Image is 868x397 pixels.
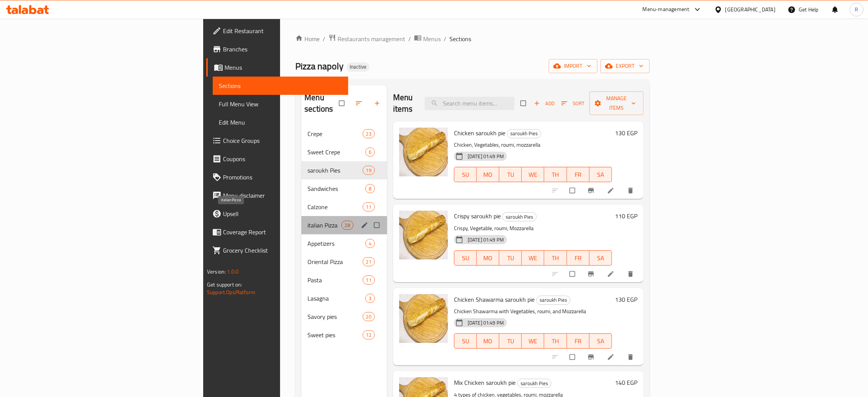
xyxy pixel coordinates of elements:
[363,258,374,266] span: 21
[570,336,586,347] span: FR
[507,129,541,138] div: saroukh Pies
[307,275,362,285] span: Pasta
[522,250,544,266] button: WE
[301,234,387,253] div: Appetizers4
[607,270,616,278] a: Edit menu item
[465,153,507,160] span: [DATE] 01:49 PM
[589,250,612,266] button: SA
[454,140,612,150] p: Chicken, Vegetables, roumi, mozzarella
[223,209,342,218] span: Upsell
[363,129,375,138] div: items
[307,184,365,193] span: Sandwiches
[565,183,581,198] span: Select to update
[350,95,369,112] span: Sort sections
[477,250,499,266] button: MO
[622,266,640,282] button: delete
[223,173,342,182] span: Promotions
[307,166,362,175] span: saroukh Pies
[223,26,342,35] span: Edit Restaurant
[607,187,616,194] a: Edit menu item
[622,182,640,199] button: delete
[206,223,348,241] a: Coverage Report
[499,250,522,266] button: TU
[547,169,564,180] span: TH
[454,167,477,182] button: SU
[592,169,609,180] span: SA
[570,253,586,264] span: FR
[223,246,342,255] span: Grocery Checklist
[449,34,471,43] span: Sections
[502,336,519,347] span: TU
[592,253,609,264] span: SA
[219,118,342,127] span: Edit Menu
[366,295,374,302] span: 3
[393,92,416,115] h2: Menu items
[399,128,448,176] img: Chicken saroukh pie
[365,239,375,248] div: items
[556,98,589,109] span: Sort items
[225,63,342,72] span: Menus
[213,77,348,95] a: Sections
[301,216,387,234] div: italian Pizza28edit
[480,169,496,180] span: MO
[525,336,541,347] span: WE
[454,294,535,305] span: Chicken Shawarma saroukh pie
[565,350,581,364] span: Select to update
[363,167,374,174] span: 19
[363,313,374,320] span: 20
[502,212,537,221] div: saroukh Pies
[549,59,597,73] button: import
[366,149,374,156] span: 6
[307,257,362,266] span: Oriental Pizza
[499,333,522,349] button: TU
[307,330,362,339] span: Sweet pies
[307,147,365,157] span: Sweet Crepe
[444,34,446,43] li: /
[301,289,387,307] div: Lasagna3
[622,349,640,365] button: delete
[465,319,507,327] span: [DATE] 01:49 PM
[295,34,650,44] nav: breadcrumb
[499,167,522,182] button: TU
[503,213,536,221] span: saroukh Pies
[363,130,374,138] span: 23
[301,125,387,143] div: Crepe23
[547,336,564,347] span: TH
[565,267,581,281] span: Select to update
[855,5,858,14] span: R
[301,198,387,216] div: Calzone11
[206,205,348,223] a: Upsell
[223,191,342,200] span: Menu disclaimer
[206,58,348,77] a: Menus
[480,336,496,347] span: MO
[365,294,375,303] div: items
[477,333,499,349] button: MO
[559,98,586,109] button: Sort
[454,307,612,316] p: Chicken Shawarma with Vegetables, roumi, and Mozzarella
[307,129,362,138] div: Crepe
[423,34,441,43] span: Menus
[457,336,474,347] span: SU
[363,277,374,284] span: 11
[363,166,375,175] div: items
[465,236,507,243] span: [DATE] 01:49 PM
[301,161,387,179] div: saroukh Pies19
[338,34,405,43] span: Restaurants management
[223,136,342,145] span: Choice Groups
[615,211,637,221] h6: 110 EGP
[522,333,544,349] button: WE
[365,147,375,157] div: items
[328,34,405,44] a: Restaurants management
[307,221,341,230] span: italian Pizza
[206,168,348,186] a: Promotions
[207,287,255,297] a: Support.OpsPlatform
[607,61,643,71] span: export
[607,353,616,361] a: Edit menu item
[583,182,601,199] button: Branch-specific-item
[307,202,362,211] span: Calzone
[454,210,501,222] span: Crispy saroukh pie
[502,253,519,264] span: TU
[525,253,541,264] span: WE
[207,280,242,290] span: Get support on:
